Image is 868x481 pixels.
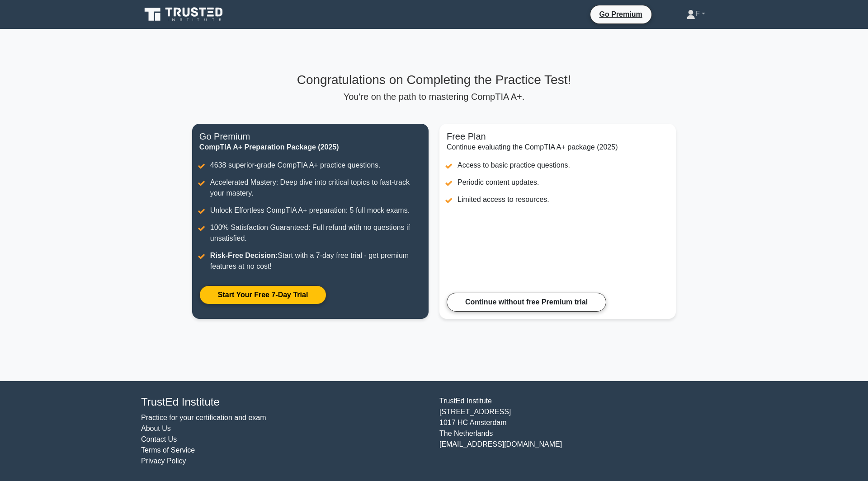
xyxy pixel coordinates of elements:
[141,435,177,443] a: Contact Us
[141,425,171,432] a: About Us
[141,446,195,454] a: Terms of Service
[141,396,429,409] h4: TrustEd Institute
[192,72,676,88] h3: Congratulations on Completing the Practice Test!
[594,9,648,20] a: Go Premium
[447,293,606,312] a: Continue without free Premium trial
[199,285,326,304] a: Start Your Free 7-Day Trial
[192,91,676,102] p: You're on the path to mastering CompTIA A+.
[141,414,266,421] a: Practice for your certification and exam
[434,396,732,467] div: TrustEd Institute [STREET_ADDRESS] 1017 HC Amsterdam The Netherlands [EMAIL_ADDRESS][DOMAIN_NAME]
[665,5,727,23] a: F
[141,457,186,465] a: Privacy Policy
